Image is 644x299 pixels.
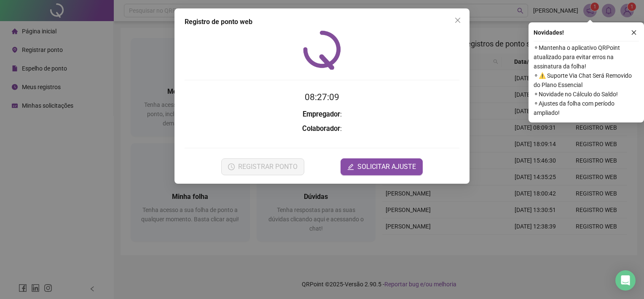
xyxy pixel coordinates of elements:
span: close [631,30,637,35]
span: ⚬ Novidade no Cálculo do Saldo! [534,90,639,99]
div: Open Intercom Messenger [615,270,636,291]
span: ⚬ ⚠️ Suporte Via Chat Será Removido do Plano Essencial [534,71,639,90]
strong: Empregador [303,110,340,118]
button: REGISTRAR PONTO [221,158,304,175]
strong: Colaborador [302,125,340,133]
button: Close [451,14,464,27]
div: Registro de ponto web [185,17,459,27]
span: ⚬ Ajustes da folha com período ampliado! [534,99,639,117]
span: Novidades ! [534,28,564,37]
img: QRPoint [303,30,341,70]
span: ⚬ Mantenha o aplicativo QRPoint atualizado para evitar erros na assinatura da folha! [534,43,639,71]
time: 08:27:09 [305,92,339,102]
h3: : [185,123,459,134]
button: editSOLICITAR AJUSTE [341,158,423,175]
span: SOLICITAR AJUSTE [357,162,416,172]
h3: : [185,109,459,120]
span: close [454,17,461,24]
span: edit [347,163,354,170]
